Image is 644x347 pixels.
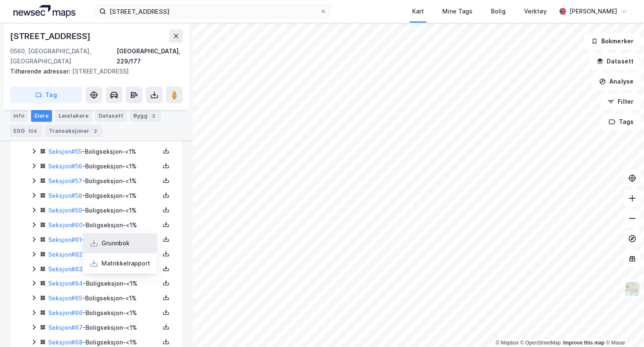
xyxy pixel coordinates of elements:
a: OpenStreetMap [520,340,561,346]
div: - Boligseksjon - <1% [48,161,160,171]
div: [STREET_ADDRESS] [10,66,176,76]
div: 104 [26,127,39,135]
div: - Boligseksjon - <1% [48,205,160,216]
div: - Boligseksjon - <1% [48,176,160,186]
a: Seksjon#63 [48,266,83,273]
button: Analyse [592,73,641,90]
div: 3 [149,112,158,120]
img: logo.a4113a55bc3d86da70a041830d287a7e.svg [13,5,75,18]
button: Filter [600,93,641,110]
div: Transaksjoner [45,125,103,137]
div: [GEOGRAPHIC_DATA], 229/177 [117,46,183,66]
div: Info [10,110,28,122]
div: - Boligseksjon - <1% [48,308,160,318]
div: [STREET_ADDRESS] [10,29,92,43]
div: - Boligseksjon - <1% [48,264,160,274]
div: Mine Tags [442,6,473,16]
div: [PERSON_NAME] [569,6,617,16]
a: Seksjon#55 [48,148,82,155]
a: Seksjon#64 [48,280,83,287]
a: Mapbox [496,340,519,346]
a: Seksjon#56 [48,163,82,170]
div: Verktøy [524,6,547,16]
div: Leietakere [55,110,92,122]
button: Tags [602,113,641,130]
div: ESG [10,125,42,137]
div: - Boligseksjon - <1% [48,147,160,157]
a: Seksjon#62 [48,251,83,258]
div: - Boligseksjon - <1% [48,220,160,230]
div: Grunnbok [101,238,130,248]
div: - Boligseksjon - <1% [48,250,160,260]
div: Eiere [31,110,52,122]
a: Seksjon#66 [48,309,83,316]
div: Kart [412,6,424,16]
a: Seksjon#60 [48,221,83,229]
a: Seksjon#61 [48,236,81,243]
a: Seksjon#58 [48,192,82,199]
span: Tilhørende adresser: [10,68,72,75]
div: - Boligseksjon - <1% [48,323,160,333]
button: Tag [10,87,82,103]
img: Z [624,281,640,297]
div: 3 [91,127,99,135]
a: Seksjon#59 [48,207,82,214]
div: Bolig [491,6,506,16]
a: Seksjon#67 [48,324,83,331]
a: Seksjon#65 [48,294,82,302]
div: Matrikkelrapport [101,258,150,268]
a: Seksjon#68 [48,339,83,346]
div: - Boligseksjon - <1% [48,293,160,303]
button: Bokmerker [584,33,641,50]
div: Kontrollprogram for chat [602,307,644,347]
div: - Boligseksjon - <1% [48,279,160,289]
button: Datasett [589,53,641,70]
a: Improve this map [563,340,605,346]
div: - Boligseksjon - <1% [48,191,160,201]
a: Seksjon#57 [48,177,82,184]
div: 0560, [GEOGRAPHIC_DATA], [GEOGRAPHIC_DATA] [10,46,117,66]
iframe: Chat Widget [602,307,644,347]
div: Bygg [130,110,161,122]
div: - Boligseksjon - <1% [48,235,160,245]
div: Datasett [95,110,127,122]
input: Søk på adresse, matrikkel, gårdeiere, leietakere eller personer [106,5,320,18]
